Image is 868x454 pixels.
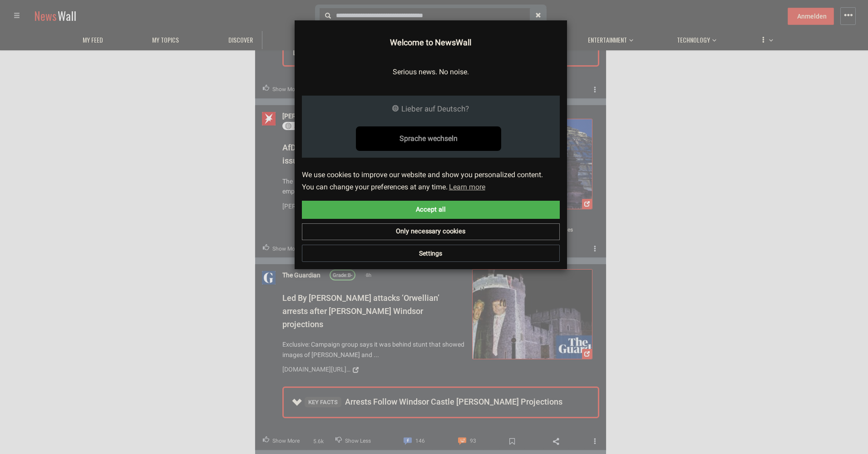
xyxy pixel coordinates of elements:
p: Serious news. No noise. [302,67,560,77]
a: allow cookies [302,201,560,219]
span: We use cookies to improve our website and show you personalized content. You can change your pref... [302,169,552,194]
h4: Welcome to NewsWall [302,37,560,48]
a: deny cookies [302,223,560,241]
div: Lieber auf Deutsch? [302,102,560,116]
button: Sprache wechseln [356,126,501,150]
a: learn more about cookies [448,180,487,194]
button: Settings [302,245,560,262]
div: cookieconsent [302,169,560,240]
